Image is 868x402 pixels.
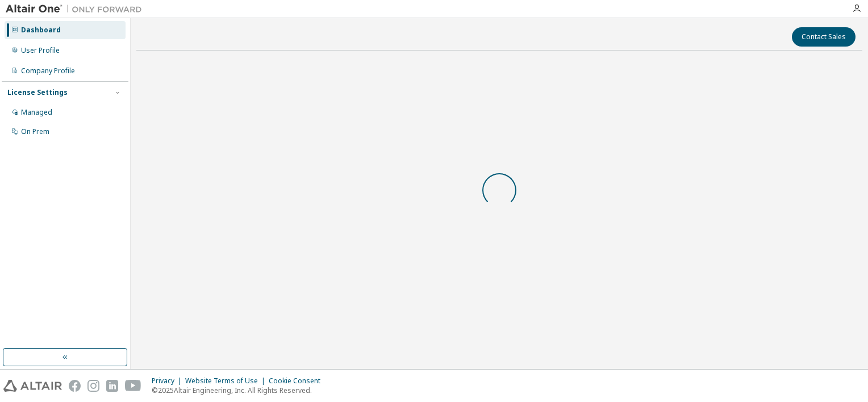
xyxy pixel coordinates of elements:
[21,66,75,76] div: Company Profile
[21,46,60,55] div: User Profile
[21,127,49,136] div: On Prem
[185,376,269,386] div: Website Terms of Use
[106,380,118,392] img: linkedin.svg
[125,380,141,392] img: youtube.svg
[269,376,327,386] div: Cookie Consent
[87,380,99,392] img: instagram.svg
[21,26,61,35] div: Dashboard
[3,380,62,392] img: altair_logo.svg
[152,376,185,386] div: Privacy
[6,3,148,15] img: Altair One
[69,380,81,392] img: facebook.svg
[7,88,68,97] div: License Settings
[792,27,856,47] button: Contact Sales
[21,108,52,117] div: Managed
[152,386,327,395] p: © 2025 Altair Engineering, Inc. All Rights Reserved.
